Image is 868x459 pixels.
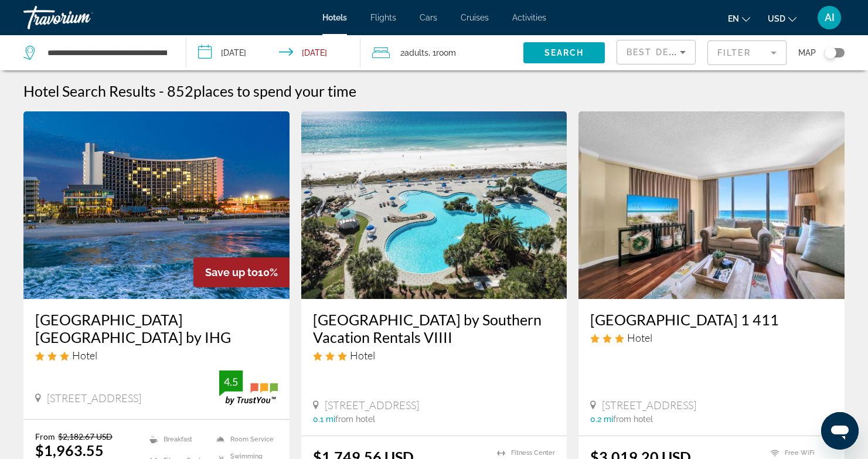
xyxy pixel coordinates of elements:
[590,311,833,328] a: [GEOGRAPHIC_DATA] 1 411
[313,311,556,346] a: [GEOGRAPHIC_DATA] by Southern Vacation Rentals VIIII
[798,45,816,61] span: Map
[765,448,833,458] li: Free WiFi
[35,349,278,362] div: 3 star Hotel
[210,431,277,447] li: Room Service
[322,13,347,22] a: Hotels
[313,349,556,362] div: 3 star Hotel
[35,311,278,346] a: [GEOGRAPHIC_DATA] [GEOGRAPHIC_DATA] by IHG
[219,370,278,405] img: trustyou-badge.svg
[728,10,750,27] button: Change language
[590,331,833,344] div: 3 star Hotel
[313,414,335,424] span: 0.1 mi
[301,111,567,299] img: Hotel image
[400,45,428,61] span: 2
[167,82,356,100] h2: 852
[23,82,156,100] h1: Hotel Search Results
[816,47,845,58] button: Toggle map
[768,10,796,27] button: Change currency
[35,431,55,441] span: From
[58,431,113,441] del: $2,182.67 USD
[193,82,356,100] span: places to spend your time
[821,412,859,450] iframe: Button to launch messaging window
[159,82,164,100] span: -
[627,331,652,344] span: Hotel
[814,5,845,30] button: User Menu
[186,35,361,70] button: Check-in date: Oct 17, 2025 Check-out date: Oct 25, 2025
[544,48,584,57] span: Search
[72,349,97,362] span: Hotel
[404,48,428,57] span: Adults
[461,13,489,22] a: Cruises
[370,13,396,22] a: Flights
[360,35,523,70] button: Travelers: 2 adults, 0 children
[436,48,456,57] span: Room
[707,40,787,66] button: Filter
[512,13,546,22] a: Activities
[613,414,653,424] span: from hotel
[325,399,419,412] span: [STREET_ADDRESS]
[428,45,456,61] span: , 1
[23,111,290,299] img: Hotel image
[627,45,686,59] mat-select: Sort by
[728,14,739,23] span: en
[602,399,696,412] span: [STREET_ADDRESS]
[193,257,290,287] div: 10%
[768,14,785,23] span: USD
[144,431,210,447] li: Breakfast
[205,266,258,278] span: Save up to
[23,2,141,33] a: Travorium
[491,448,555,458] li: Fitness Center
[590,414,613,424] span: 0.2 mi
[350,349,375,362] span: Hotel
[219,375,243,389] div: 4.5
[420,13,437,22] a: Cars
[335,414,375,424] span: from hotel
[523,42,605,63] button: Search
[825,12,835,23] span: AI
[578,111,845,299] img: Hotel image
[627,47,687,57] span: Best Deals
[47,392,141,404] span: [STREET_ADDRESS]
